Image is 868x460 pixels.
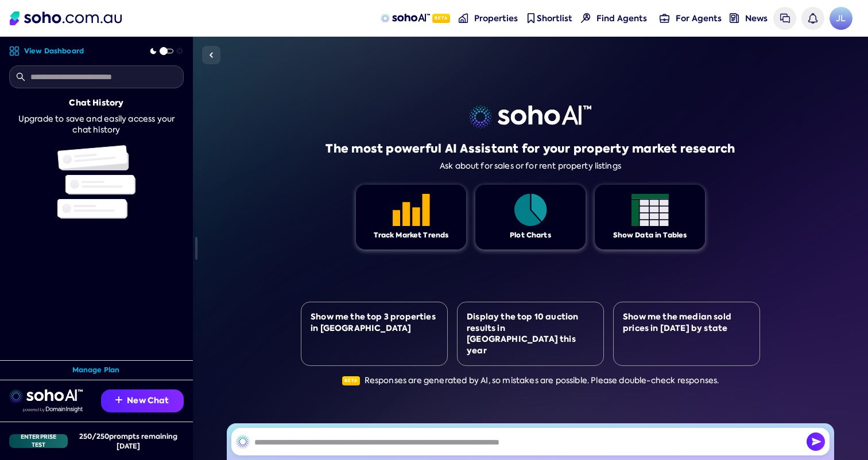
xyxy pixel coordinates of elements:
[115,396,122,403] img: Recommendation icon
[676,13,722,24] span: For Agents
[459,13,468,23] img: properties-nav icon
[469,106,591,128] img: sohoai logo
[325,141,735,157] h1: The most powerful AI Assistant for your property market research
[9,46,84,56] a: View Dashboard
[581,13,591,23] img: Find agents icon
[730,13,739,23] img: news-nav icon
[432,14,450,23] span: Beta
[596,13,647,24] span: Find Agents
[9,114,184,136] div: Upgrade to save and easily access your chat history
[236,435,250,449] img: SohoAI logo black
[467,311,594,356] div: Display the top 10 auction results in [GEOGRAPHIC_DATA] this year
[72,365,120,375] a: Manage Plan
[780,13,790,23] img: messages icon
[613,231,687,240] div: Show Data in Tables
[631,194,669,226] img: Feature 1 icon
[830,7,852,30] span: JL
[807,432,825,451] img: Send icon
[807,432,825,451] button: Send
[9,389,83,403] img: sohoai logo
[773,7,796,30] a: Messages
[526,13,536,23] img: shortlist-nav icon
[808,13,817,23] img: bell icon
[9,434,68,448] div: Enterprise Test
[512,194,549,226] img: Feature 1 icon
[393,194,430,226] img: Feature 1 icon
[440,161,621,171] div: Ask about for sales or for rent property listings
[101,389,184,412] button: New Chat
[57,145,135,219] img: Chat history illustration
[374,231,449,240] div: Track Market Trends
[474,13,518,24] span: Properties
[311,311,438,334] div: Show me the top 3 properties in [GEOGRAPHIC_DATA]
[204,48,218,62] img: Sidebar toggle icon
[623,311,750,334] div: Show me the median sold prices in [DATE] by state
[342,376,360,385] span: Beta
[10,11,122,25] img: Soho Logo
[830,7,852,30] a: Avatar of Jonathan Lui
[23,407,83,412] img: Data provided by Domain Insight
[801,7,824,30] a: Notifications
[69,98,123,109] div: Chat History
[342,375,719,387] div: Responses are generated by AI, so mistakes are possible. Please double-check responses.
[660,13,669,23] img: for-agents-nav icon
[537,13,572,24] span: Shortlist
[745,13,768,24] span: News
[381,14,429,23] img: sohoAI logo
[510,231,551,240] div: Plot Charts
[72,431,184,451] div: 250 / 250 prompts remaining [DATE]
